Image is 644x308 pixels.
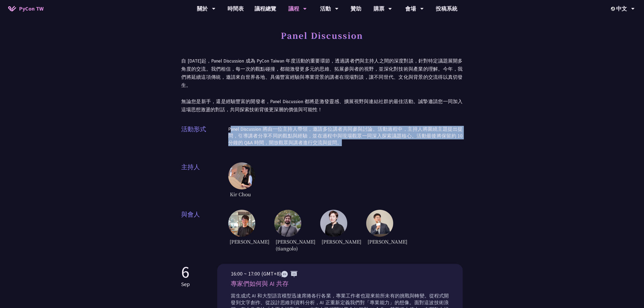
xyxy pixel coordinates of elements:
[228,210,255,237] img: DongheeNa.093fe47.jpeg
[181,210,228,253] span: 與會人
[366,210,393,237] img: YCChen.e5e7a43.jpg
[228,189,253,199] span: Kir Chou
[281,27,363,43] h1: Panel Discussion
[320,237,345,246] span: [PERSON_NAME]
[274,210,301,237] img: Sebasti%C3%A1nRam%C3%ADrez.1365658.jpeg
[231,270,449,278] p: 16:00 ~ 17:00 (GMT+8)
[611,7,616,11] img: Locale Icon
[228,162,255,189] img: Kir Chou
[228,237,253,246] span: [PERSON_NAME]
[3,2,49,15] a: PyCon TW
[181,280,190,288] p: Sep
[281,271,298,277] img: ENEN.5a408d1.svg
[366,237,391,246] span: [PERSON_NAME]
[181,162,228,199] span: 主持人
[181,124,228,152] span: 活動形式
[320,210,347,237] img: TicaLin.61491bf.png
[181,57,463,114] p: 自 [DATE]起，Panel Discussion 成為 PyCon Taiwan 年度活動的重要環節，透過講者們與主持人之間的深度對談，針對特定議題展開多角度的交流。我們相信，每一次的觀點碰...
[181,264,190,280] p: 6
[19,5,44,13] span: PyCon TW
[228,126,463,146] p: Panel Discussion 將由一位主持人帶領，邀請多位講者共同參與討論。活動過程中，主持人將圍繞主題提出提問，引導講者分享不同的觀點與經驗，並在過程中與現場觀眾一同深入探索議題核心。活動...
[231,279,449,289] p: 專家們如何與 AI 共存
[8,6,16,11] img: Home icon of PyCon TW 2025
[274,237,299,253] span: [PERSON_NAME] (tiangolo)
